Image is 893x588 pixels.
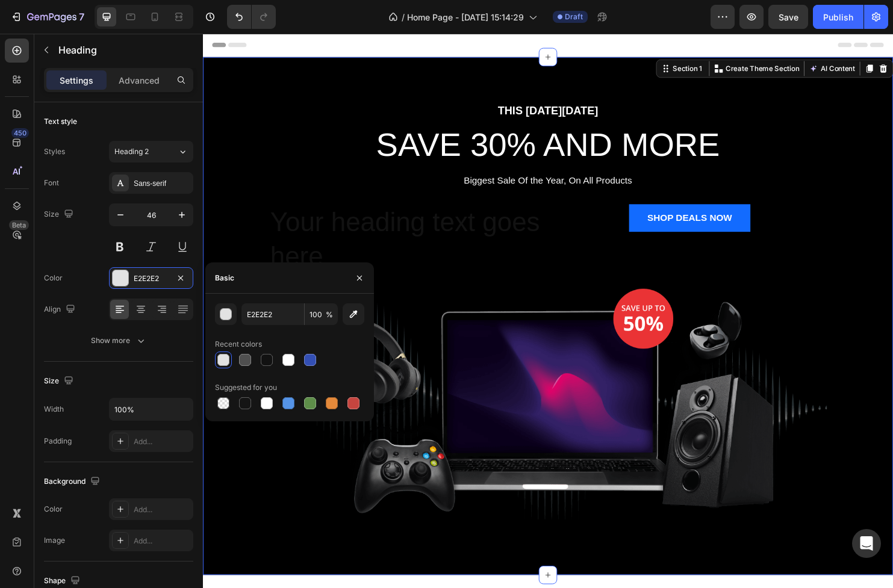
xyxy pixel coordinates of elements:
span: Draft [565,11,583,22]
button: Heading 2 [109,141,193,162]
iframe: Design area [203,34,893,588]
div: Sans-serif [134,178,190,189]
p: Heading [58,43,188,57]
div: Suggested for you [215,382,277,393]
div: Styles [44,146,65,157]
button: AI Content [632,29,685,44]
span: Home Page - [DATE] 15:14:29 [407,11,524,23]
span: Heading 2 [114,146,149,157]
div: Image [44,535,65,546]
div: Add... [134,436,190,447]
div: Text style [44,116,77,127]
p: Create Theme Section [547,31,624,42]
div: Color [44,273,63,283]
div: Font [44,178,59,188]
input: Auto [110,398,193,420]
span: / [402,11,405,23]
p: Settings [60,74,93,87]
div: Background [44,474,102,490]
button: SHOP DEALS NOW [446,179,573,208]
div: Align [44,302,78,318]
div: Add... [134,504,190,515]
button: 7 [5,5,90,29]
div: Undo/Redo [227,5,276,29]
div: 450 [11,128,29,138]
div: Beta [9,220,29,230]
div: Add... [134,536,190,546]
span: Save [779,12,798,22]
div: Publish [823,11,853,23]
div: Size [44,206,76,223]
button: Show more [44,330,193,351]
div: Padding [44,436,72,447]
button: Save [768,5,808,29]
div: Show more [91,335,147,347]
div: Color [44,504,63,515]
div: Open Intercom Messenger [852,529,881,558]
p: 7 [79,10,84,24]
div: Section 1 [490,31,525,42]
img: Alt Image [69,267,653,509]
div: Width [44,404,64,415]
div: Basic [215,273,234,283]
div: E2E2E2 [134,273,169,284]
div: Size [44,373,76,389]
div: Recent colors [215,339,262,350]
div: SHOP DEALS NOW [465,186,554,200]
input: Eg: FFFFFF [241,303,304,325]
p: Advanced [119,74,160,87]
span: % [326,309,333,320]
button: Publish [813,5,863,29]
